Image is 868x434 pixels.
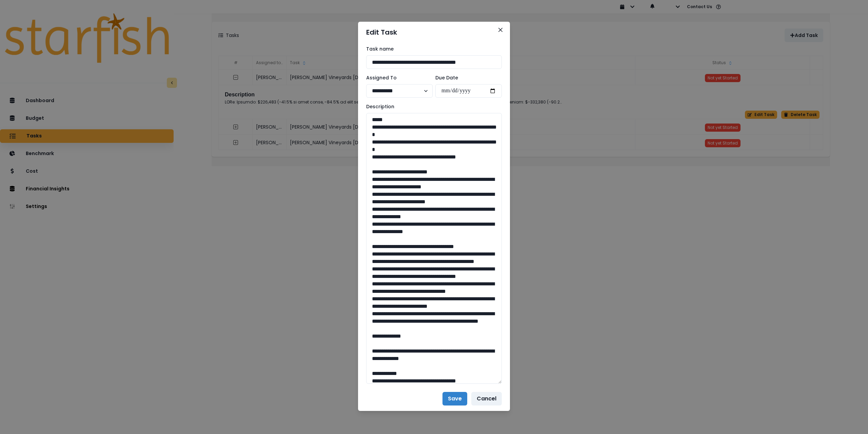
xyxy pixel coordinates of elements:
[471,392,502,405] button: Cancel
[435,74,498,81] label: Due Date
[442,392,467,405] button: Save
[495,24,506,35] button: Close
[366,45,498,53] label: Task name
[358,22,510,43] header: Edit Task
[366,74,429,81] label: Assigned To
[366,103,498,110] label: Description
